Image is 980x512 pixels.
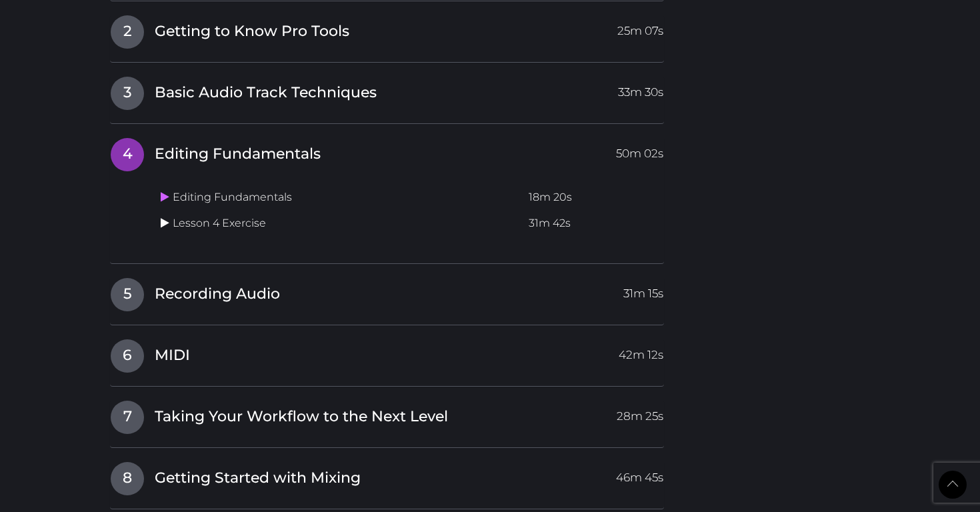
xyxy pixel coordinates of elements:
span: 31m 15s [623,278,663,302]
span: 8 [111,462,144,495]
span: Getting Started with Mixing [155,468,361,489]
a: 7Taking Your Workflow to the Next Level28m 25s [110,400,664,428]
span: MIDI [155,345,190,366]
span: 3 [111,77,144,110]
a: 4Editing Fundamentals50m 02s [110,137,664,165]
span: 42m 12s [619,339,663,363]
span: Editing Fundamentals [155,144,321,165]
span: 7 [111,401,144,434]
span: Getting to Know Pro Tools [155,21,349,42]
span: 46m 45s [616,462,663,486]
span: 33m 30s [618,77,663,101]
a: 5Recording Audio31m 15s [110,277,664,305]
span: Taking Your Workflow to the Next Level [155,407,448,427]
span: 28m 25s [617,401,663,425]
span: Basic Audio Track Techniques [155,83,377,103]
span: 6 [111,339,144,373]
a: Back to Top [939,471,967,499]
a: 3Basic Audio Track Techniques33m 30s [110,76,664,104]
span: 5 [111,278,144,311]
span: Recording Audio [155,284,280,305]
a: 8Getting Started with Mixing46m 45s [110,461,664,489]
td: 31m 42s [523,211,663,237]
td: 18m 20s [523,185,663,211]
span: 50m 02s [616,138,663,162]
span: 25m 07s [617,15,663,39]
span: 2 [111,15,144,49]
span: 4 [111,138,144,171]
a: 2Getting to Know Pro Tools25m 07s [110,15,664,43]
td: Lesson 4 Exercise [155,211,523,237]
a: 6MIDI42m 12s [110,339,664,367]
td: Editing Fundamentals [155,185,523,211]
